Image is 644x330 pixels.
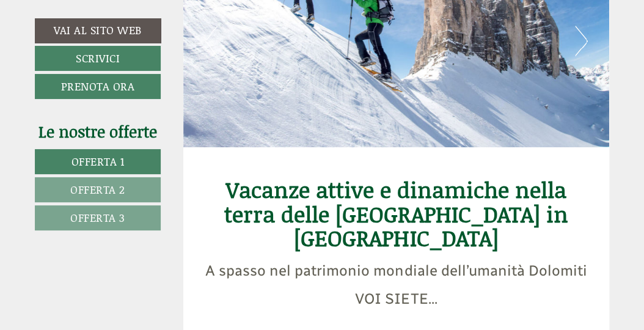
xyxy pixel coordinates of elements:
span: Offerta 1 [71,153,125,169]
span: Offerta 2 [70,182,125,197]
span: Offerta 3 [70,210,125,226]
button: Previous [205,26,218,56]
h3: A spasso nel patrimonio mondiale dell’umanità Dolomiti [202,263,591,279]
h1: Vacanze attive e dinamiche nella terra delle [GEOGRAPHIC_DATA] in [GEOGRAPHIC_DATA] [202,178,591,251]
a: Prenota ora [35,74,161,99]
a: Scrivici [35,46,161,71]
h3: VOI SIETE... [202,291,591,323]
button: Next [575,26,588,56]
a: Vai al sito web [35,18,161,43]
div: Le nostre offerte [35,120,161,143]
